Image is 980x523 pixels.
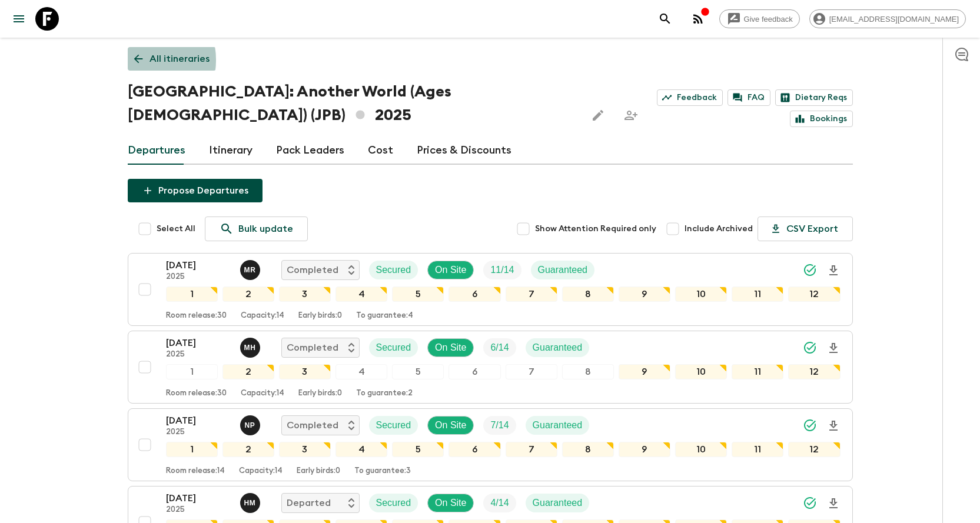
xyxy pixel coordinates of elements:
p: Guaranteed [533,418,583,432]
p: 6 / 14 [490,341,509,355]
svg: Synced Successfully [803,418,817,432]
p: Guaranteed [533,341,583,355]
a: Departures [128,136,185,165]
div: Trip Fill [483,416,516,435]
div: On Site [427,416,474,435]
button: [DATE]2025Naoko PogedeCompletedSecuredOn SiteTrip FillGuaranteed123456789101112Room release:14Cap... [128,408,853,481]
div: 5 [392,364,444,379]
svg: Download Onboarding [826,264,841,278]
div: 8 [562,287,614,302]
p: 4 / 14 [490,496,509,510]
svg: Download Onboarding [826,419,841,433]
div: 8 [562,442,614,457]
div: 10 [675,287,727,302]
p: Secured [376,341,411,355]
p: Completed [287,418,338,432]
p: Guaranteed [538,263,588,277]
span: Share this itinerary [619,104,643,127]
div: Secured [369,261,418,279]
a: Bulk update [205,216,308,241]
p: Completed [287,341,338,355]
div: Trip Fill [483,494,516,512]
p: On Site [435,263,466,277]
div: 11 [732,442,783,457]
div: 3 [279,287,331,302]
button: [DATE]2025Mamico ReichCompletedSecuredOn SiteTrip FillGuaranteed123456789101112Room release:30Cap... [128,253,853,326]
div: 5 [392,287,444,302]
p: Secured [376,496,411,510]
div: Secured [369,494,418,512]
div: On Site [427,338,474,357]
div: Secured [369,416,418,435]
span: [EMAIL_ADDRESS][DOMAIN_NAME] [823,15,965,24]
a: Give feedback [719,9,800,28]
span: Mamico Reich [240,264,263,273]
div: 11 [732,287,783,302]
button: menu [7,7,31,31]
svg: Download Onboarding [826,341,841,355]
button: Edit this itinerary [586,104,610,127]
div: 12 [788,442,840,457]
a: Cost [368,136,393,165]
div: 11 [732,364,783,379]
div: 1 [166,442,218,457]
a: Itinerary [209,136,253,165]
p: 2025 [166,272,231,282]
p: Secured [376,263,411,277]
div: 8 [562,364,614,379]
svg: Download Onboarding [826,497,841,511]
p: Room release: 30 [166,389,227,398]
div: 6 [449,442,500,457]
span: Mayumi Hosokawa [240,341,263,351]
span: Select All [157,223,195,235]
p: Room release: 30 [166,311,227,321]
p: 2025 [166,505,231,515]
p: Early birds: 0 [298,311,342,321]
div: 12 [788,287,840,302]
a: All itineraries [128,47,216,71]
div: 7 [506,442,557,457]
p: 7 / 14 [490,418,509,432]
div: Secured [369,338,418,357]
a: Pack Leaders [276,136,344,165]
p: On Site [435,341,466,355]
p: 2025 [166,350,231,359]
p: [DATE] [166,414,231,428]
p: To guarantee: 4 [356,311,413,321]
div: 4 [335,287,387,302]
div: 7 [506,364,557,379]
div: On Site [427,494,474,512]
div: 5 [392,442,444,457]
span: Haruhi Makino [240,497,263,506]
svg: Synced Successfully [803,341,817,355]
p: Room release: 14 [166,467,225,476]
p: 11 / 14 [490,263,514,277]
div: Trip Fill [483,261,521,279]
span: Include Archived [685,223,753,235]
div: 6 [449,287,500,302]
p: Early birds: 0 [298,389,342,398]
div: Trip Fill [483,338,516,357]
button: Propose Departures [128,179,263,202]
div: 2 [222,287,274,302]
svg: Synced Successfully [803,496,817,510]
a: FAQ [727,89,770,106]
h1: [GEOGRAPHIC_DATA]: Another World (Ages [DEMOGRAPHIC_DATA]) (JPB) 2025 [128,80,577,127]
a: Feedback [657,89,723,106]
p: [DATE] [166,336,231,350]
div: 10 [675,442,727,457]
p: 2025 [166,428,231,437]
p: Capacity: 14 [241,389,284,398]
div: 4 [335,442,387,457]
span: Naoko Pogede [240,419,263,428]
p: Early birds: 0 [297,467,340,476]
div: 2 [222,364,274,379]
div: 1 [166,287,218,302]
span: Give feedback [738,15,799,24]
div: 7 [506,287,557,302]
div: 4 [335,364,387,379]
a: Prices & Discounts [417,136,511,165]
div: 9 [619,287,670,302]
p: Secured [376,418,411,432]
div: 6 [449,364,500,379]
